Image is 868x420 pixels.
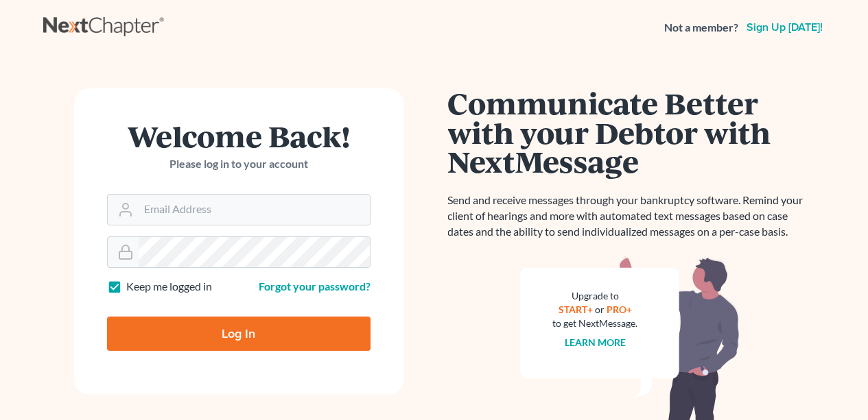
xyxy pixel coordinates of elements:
[553,289,638,303] div: Upgrade to
[448,88,812,176] h1: Communicate Better with your Debtor with NextMessage
[607,304,632,315] a: PRO+
[744,22,825,33] a: Sign up [DATE]!
[107,121,371,151] h1: Welcome Back!
[595,304,605,315] span: or
[664,20,738,36] strong: Not a member?
[126,279,212,295] label: Keep me logged in
[448,193,812,240] p: Send and receive messages through your bankruptcy software. Remind your client of hearings and mo...
[553,317,638,330] div: to get NextMessage.
[107,317,371,351] input: Log In
[139,195,370,225] input: Email Address
[259,280,371,293] a: Forgot your password?
[565,336,626,348] a: Learn more
[559,304,593,315] a: START+
[107,156,371,172] p: Please log in to your account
